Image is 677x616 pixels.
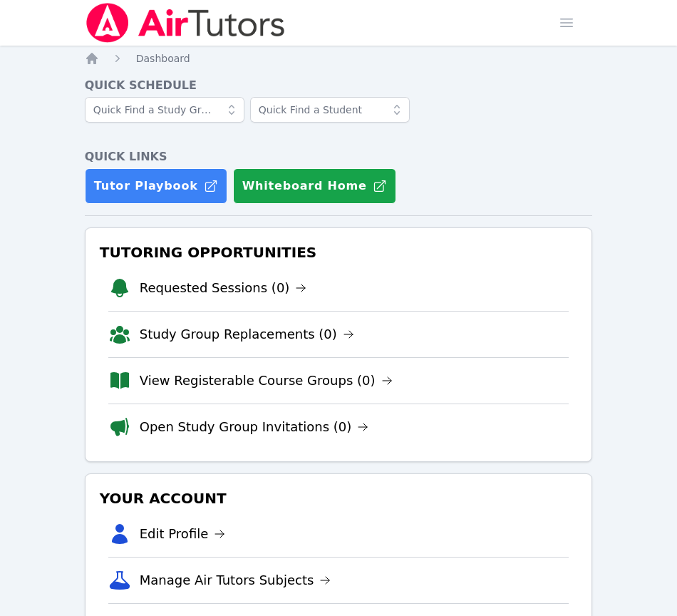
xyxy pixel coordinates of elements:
[85,168,227,204] a: Tutor Playbook
[140,417,369,437] a: Open Study Group Invitations (0)
[140,371,393,391] a: View Registerable Course Groups (0)
[140,278,307,298] a: Requested Sessions (0)
[140,324,354,344] a: Study Group Replacements (0)
[85,51,593,66] nav: Breadcrumb
[97,240,581,265] h3: Tutoring Opportunities
[85,148,593,165] h4: Quick Links
[136,53,190,64] span: Dashboard
[97,486,581,511] h3: Your Account
[140,524,226,544] a: Edit Profile
[85,77,593,94] h4: Quick Schedule
[233,168,396,204] button: Whiteboard Home
[250,97,410,123] input: Quick Find a Student
[140,570,331,590] a: Manage Air Tutors Subjects
[85,3,286,43] img: Air Tutors
[85,97,244,123] input: Quick Find a Study Group
[136,51,190,66] a: Dashboard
